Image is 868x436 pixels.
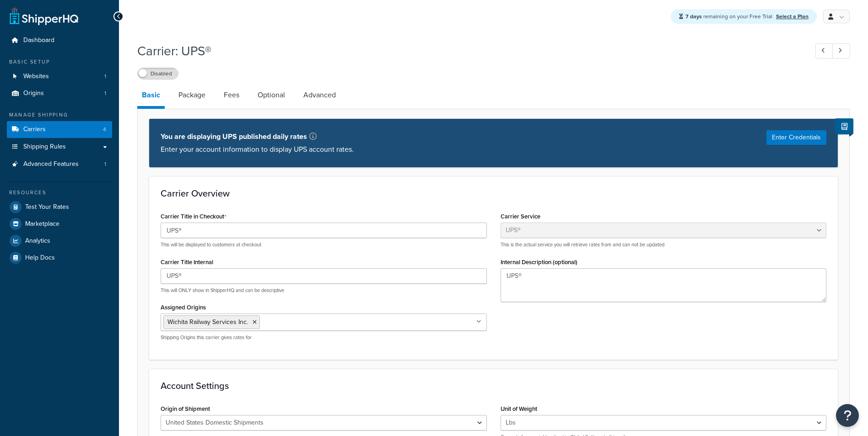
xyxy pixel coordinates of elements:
p: Shipping Origins this carrier gives rates for [161,334,487,341]
h3: Carrier Overview [161,188,826,198]
p: This is the actual service you will retrieve rates from and can not be updated [501,241,827,248]
span: Advanced Features [23,160,79,168]
a: Previous Record [815,43,833,58]
label: Carrier Title Internal [161,259,213,266]
span: Dashboard [23,37,54,44]
a: Advanced [299,84,340,106]
a: Origins1 [7,85,112,102]
li: Websites [7,68,112,85]
li: Origins [7,85,112,102]
div: Manage Shipping [7,111,112,119]
div: Basic Setup [7,58,112,66]
span: Help Docs [25,254,55,262]
span: Marketplace [25,220,59,228]
a: Marketplace [7,216,112,232]
label: Carrier Service [501,213,540,220]
a: Fees [219,84,244,106]
a: Basic [137,84,165,109]
h3: Account Settings [161,381,826,391]
li: Advanced Features [7,156,112,173]
strong: 7 days [685,12,702,21]
p: This will ONLY show in ShipperHQ and can be descriptive [161,287,487,294]
a: Test Your Rates [7,199,112,215]
a: Help Docs [7,250,112,266]
span: 1 [104,160,106,168]
span: Analytics [25,237,50,245]
span: Origins [23,90,44,97]
div: Resources [7,189,112,197]
span: Wichita Railway Services Inc. [167,317,248,327]
span: 1 [104,73,106,80]
li: Carriers [7,121,112,138]
span: Websites [23,73,49,80]
span: remaining on your Free Trial [685,12,774,21]
a: Optional [253,84,290,106]
textarea: UPS® [501,268,827,302]
label: Origin of Shipment [161,405,210,412]
span: 1 [104,90,106,97]
a: Carriers4 [7,121,112,138]
p: You are displaying UPS published daily rates [161,130,354,143]
label: Disabled [138,68,178,79]
h1: Carrier: UPS® [137,42,798,60]
label: Unit of Weight [501,405,537,412]
span: 4 [103,126,106,133]
a: Package [174,84,210,106]
label: Carrier Title in Checkout [161,213,226,220]
label: Internal Description (optional) [501,259,577,266]
a: Analytics [7,233,112,249]
p: Enter your account information to display UPS account rates. [161,143,354,156]
span: Shipping Rules [23,143,66,151]
span: Carriers [23,126,46,133]
a: Shipping Rules [7,138,112,155]
a: Advanced Features1 [7,156,112,173]
button: Enter Credentials [766,130,826,145]
button: Show Help Docs [835,118,853,134]
label: Assigned Origins [161,304,206,311]
p: This will be displayed to customers at checkout [161,241,487,248]
a: Next Record [832,43,850,58]
a: Dashboard [7,32,112,49]
a: Websites1 [7,68,112,85]
span: Test Your Rates [25,203,69,211]
button: Open Resource Center [836,404,859,427]
a: Select a Plan [776,12,809,21]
